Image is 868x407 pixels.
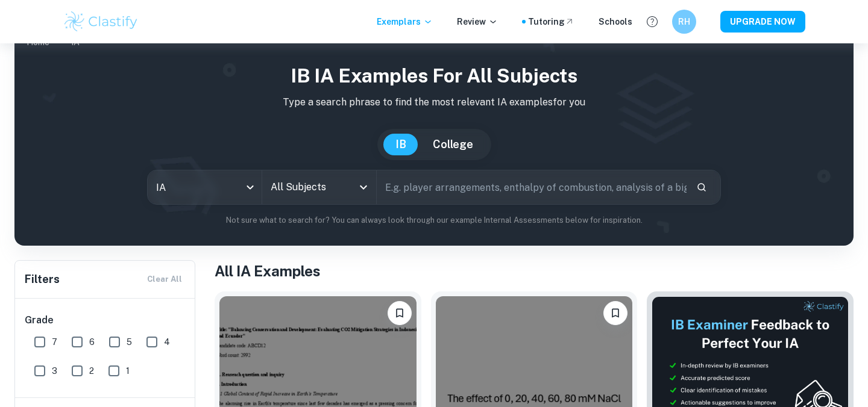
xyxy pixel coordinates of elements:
[25,271,60,288] h6: Filters
[127,335,132,349] span: 5
[383,134,418,155] button: IB
[89,335,95,349] span: 6
[24,214,844,226] p: Not sure what to search for? You can always look through our example Internal Assessments below f...
[691,177,712,197] button: Search
[52,364,57,377] span: 3
[421,134,485,155] button: College
[678,15,691,28] h6: RH
[377,170,687,204] input: E.g. player arrangements, enthalpy of combustion, analysis of a big city...
[63,10,139,34] img: Clastify logo
[164,335,170,349] span: 4
[642,11,662,32] button: Help and Feedback
[388,301,412,325] button: Bookmark
[599,15,632,28] a: Schools
[603,301,627,325] button: Bookmark
[377,15,433,28] p: Exemplars
[148,170,262,204] div: IA
[52,335,57,349] span: 7
[126,364,130,377] span: 1
[215,260,854,282] h1: All IA Examples
[355,179,372,196] button: Open
[528,15,574,28] a: Tutoring
[457,15,498,28] p: Review
[720,11,805,33] button: UPGRADE NOW
[672,10,696,34] button: RH
[25,313,186,328] h6: Grade
[89,364,94,377] span: 2
[24,95,844,110] p: Type a search phrase to find the most relevant IA examples for you
[24,61,844,90] h1: IB IA examples for all subjects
